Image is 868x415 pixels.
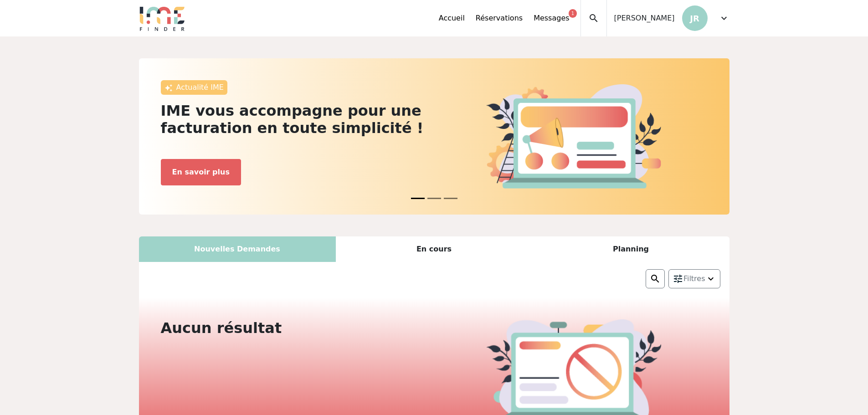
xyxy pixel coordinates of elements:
img: arrow_down.png [705,273,716,284]
img: awesome.png [164,84,173,92]
span: expand_more [719,13,729,24]
img: actu.png [486,84,661,188]
a: Accueil [439,13,465,24]
div: Planning [533,236,729,262]
a: Réservations [476,13,523,24]
span: search [588,13,599,24]
div: Actualité IME [161,80,227,95]
img: search.png [650,273,661,284]
a: Messages1 [534,13,569,24]
button: En savoir plus [161,159,241,185]
div: En cours [336,236,533,262]
p: JR [682,5,708,31]
span: [PERSON_NAME] [614,13,675,24]
button: News 0 [411,193,425,204]
h2: Aucun résultat [161,319,429,337]
button: News 2 [444,193,457,204]
div: Nouvelles Demandes [139,236,336,262]
button: News 1 [427,193,441,204]
span: Filtres [683,273,705,284]
div: 1 [569,9,576,18]
h2: IME vous accompagne pour une facturation en toute simplicité ! [161,102,429,137]
img: setting.png [673,273,683,284]
img: Logo.png [139,5,185,31]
